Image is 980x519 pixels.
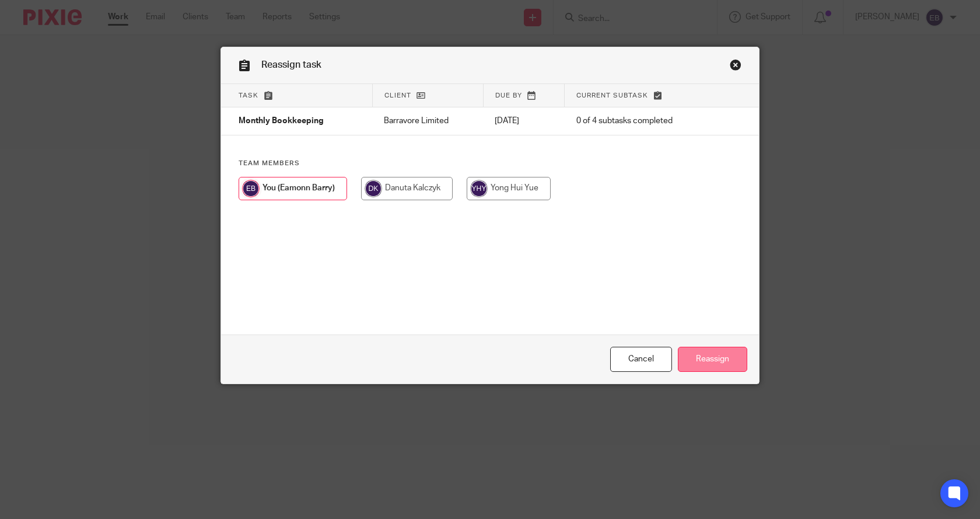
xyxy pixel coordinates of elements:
[495,115,553,127] p: [DATE]
[239,159,741,168] h4: Team members
[730,59,741,75] a: Close this dialog window
[495,92,522,99] span: Due by
[576,92,648,99] span: Current subtask
[239,92,258,99] span: Task
[239,117,324,126] span: Monthly Bookkeeping
[610,347,672,372] a: Close this dialog window
[261,60,321,69] span: Reassign task
[565,107,715,135] td: 0 of 4 subtasks completed
[384,92,411,99] span: Client
[384,115,471,127] p: Barravore Limited
[678,347,747,372] input: Reassign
